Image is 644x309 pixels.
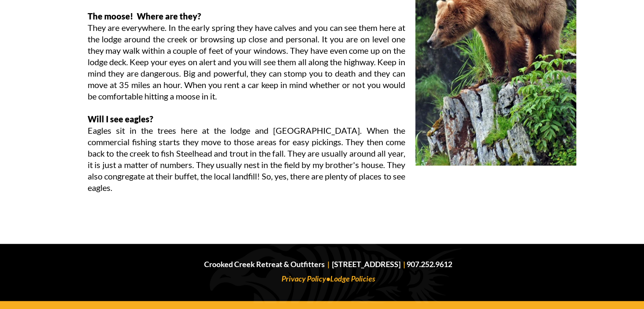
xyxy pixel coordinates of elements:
[88,257,569,271] p: Crooked Creek Retreat & Outfitters [STREET_ADDRESS]
[88,125,405,193] p: Eagles sit in the trees here at the lodge and [GEOGRAPHIC_DATA]. When the commercial fishing star...
[210,244,462,303] img: Crooked Creek Outfitters White Logo
[326,274,330,283] span: •
[403,259,405,269] span: |
[406,259,452,269] a: 907.252.9612
[330,274,375,283] a: Lodge Policies
[282,274,326,283] a: Privacy Policy
[88,11,405,22] p: The moose! Where are they?
[327,259,329,269] span: |
[88,22,405,102] p: They are everywhere. In the early spring they have calves and you can see them here at the lodge ...
[88,113,405,125] p: Will I see eagles?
